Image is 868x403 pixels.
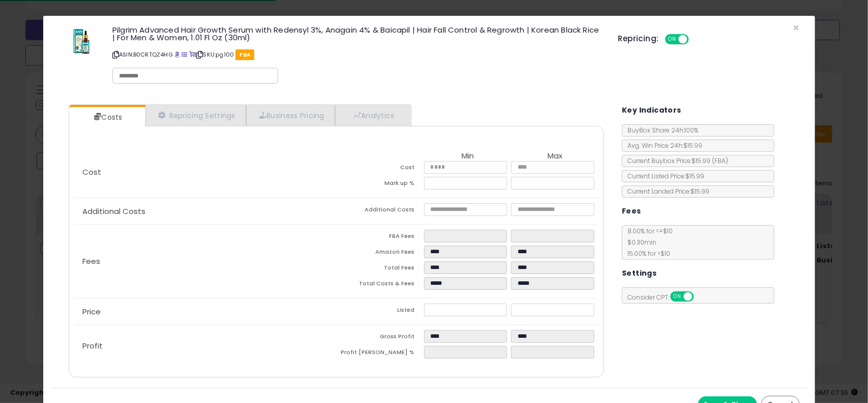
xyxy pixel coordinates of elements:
td: Profit [PERSON_NAME] % [337,346,424,362]
td: Listed [337,304,424,319]
span: OFF [693,292,709,301]
a: BuyBox page [174,50,180,59]
td: Additional Costs [337,203,424,219]
span: 8.00 % for <= $10 [622,227,673,258]
p: Profit [74,342,336,350]
h5: Fees [622,205,641,218]
span: Current Buybox Price: [622,156,728,165]
th: Max [511,152,598,161]
a: Business Pricing [246,105,335,126]
span: $0.30 min [622,238,656,247]
a: All offer listings [182,50,188,59]
td: Total Fees [337,261,424,277]
td: Gross Profit [337,330,424,346]
a: Your listing only [189,50,195,59]
a: Costs [69,107,144,127]
span: ON [671,292,684,301]
span: 15.00 % for > $10 [622,249,670,258]
span: $15.99 [692,156,728,165]
p: ASIN: B0CRTQZ4HG | SKU: pg100 [112,46,603,63]
td: Amazon Fees [337,246,424,261]
p: Price [74,308,336,316]
td: Mark up % [337,177,424,193]
h5: Settings [622,267,656,280]
p: Cost [74,168,336,176]
td: FBA Fees [337,230,424,246]
span: BuyBox Share 24h: 100% [622,126,698,135]
span: × [793,20,800,35]
h5: Key Indicators [622,104,681,117]
img: 41jYlX9L4iL._SL60_.jpg [67,26,97,57]
h3: Pilgrim Advanced Hair Growth Serum with Redensyl 3%, Anagain 4% & Baicapil | Hair Fall Control & ... [112,26,603,41]
span: OFF [687,35,703,44]
a: Repricing Settings [145,105,246,126]
a: Analytics [335,105,410,126]
span: Avg. Win Price 24h: $15.99 [622,141,702,150]
span: FBA [235,49,254,60]
p: Additional Costs [74,207,336,216]
td: Total Costs & Fees [337,277,424,293]
h5: Repricing: [618,35,659,43]
span: Consider CPT: [622,293,707,302]
span: Current Landed Price: $15.99 [622,187,709,196]
p: Fees [74,257,336,265]
span: ( FBA ) [712,156,728,165]
th: Min [424,152,512,161]
span: ON [666,35,679,44]
td: Cost [337,161,424,177]
span: Current Listed Price: $15.99 [622,172,704,180]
